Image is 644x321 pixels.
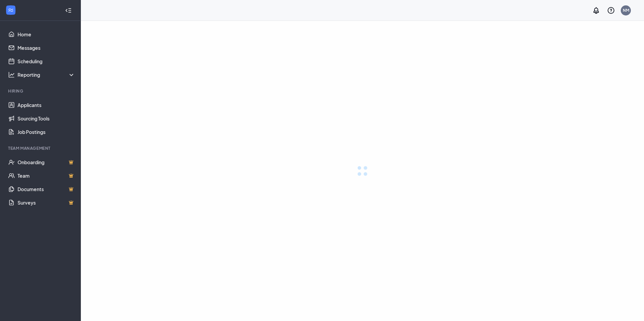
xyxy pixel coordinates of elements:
[65,7,72,14] svg: Collapse
[8,88,74,94] div: Hiring
[18,41,75,55] a: Messages
[18,71,75,78] div: Reporting
[18,182,75,196] a: DocumentsCrown
[18,55,75,68] a: Scheduling
[18,169,75,182] a: TeamCrown
[18,196,75,209] a: SurveysCrown
[607,6,615,14] svg: QuestionInfo
[8,71,15,78] svg: Analysis
[18,155,75,169] a: OnboardingCrown
[18,98,75,112] a: Applicants
[18,125,75,139] a: Job Postings
[7,7,14,13] svg: WorkstreamLogo
[623,7,629,13] div: NM
[592,6,600,14] svg: Notifications
[18,28,75,41] a: Home
[8,145,74,151] div: Team Management
[18,112,75,125] a: Sourcing Tools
